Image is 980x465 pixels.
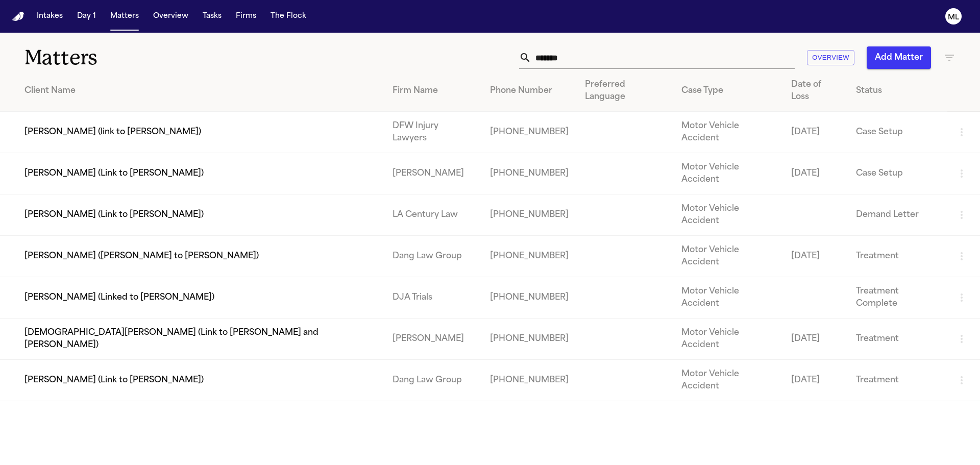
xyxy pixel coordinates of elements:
[783,112,848,153] td: [DATE]
[673,194,783,236] td: Motor Vehicle Accident
[673,112,783,153] td: Motor Vehicle Accident
[482,112,577,153] td: [PHONE_NUMBER]
[783,360,848,401] td: [DATE]
[848,277,947,319] td: Treatment Complete
[393,85,474,97] div: Firm Name
[791,79,840,103] div: Date of Loss
[384,194,482,236] td: LA Century Law
[673,360,783,401] td: Motor Vehicle Accident
[24,85,376,97] div: Client Name
[848,194,947,236] td: Demand Letter
[673,319,783,360] td: Motor Vehicle Accident
[848,360,947,401] td: Treatment
[384,236,482,277] td: Dang Law Group
[848,236,947,277] td: Treatment
[384,277,482,319] td: DJA Trials
[106,7,143,26] button: Matters
[673,277,783,319] td: Motor Vehicle Accident
[482,319,577,360] td: [PHONE_NUMBER]
[948,14,959,21] text: ML
[384,153,482,194] td: [PERSON_NAME]
[482,277,577,319] td: [PHONE_NUMBER]
[384,319,482,360] td: [PERSON_NAME]
[482,194,577,236] td: [PHONE_NUMBER]
[807,50,854,66] button: Overview
[848,112,947,153] td: Case Setup
[12,12,24,21] a: Home
[673,236,783,277] td: Motor Vehicle Accident
[482,236,577,277] td: [PHONE_NUMBER]
[856,85,939,97] div: Status
[149,7,192,26] button: Overview
[12,12,24,21] img: Finch Logo
[681,85,775,97] div: Case Type
[384,112,482,153] td: DFW Injury Lawyers
[73,7,100,26] button: Day 1
[482,153,577,194] td: [PHONE_NUMBER]
[848,153,947,194] td: Case Setup
[783,153,848,194] td: [DATE]
[673,153,783,194] td: Motor Vehicle Accident
[33,7,67,26] button: Intakes
[232,7,260,26] button: Firms
[783,319,848,360] td: [DATE]
[482,360,577,401] td: [PHONE_NUMBER]
[384,360,482,401] td: Dang Law Group
[199,7,226,26] button: Tasks
[490,85,569,97] div: Phone Number
[585,79,665,103] div: Preferred Language
[24,45,296,70] h1: Matters
[266,7,310,26] button: The Flock
[783,236,848,277] td: [DATE]
[867,46,931,69] button: Add Matter
[848,319,947,360] td: Treatment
